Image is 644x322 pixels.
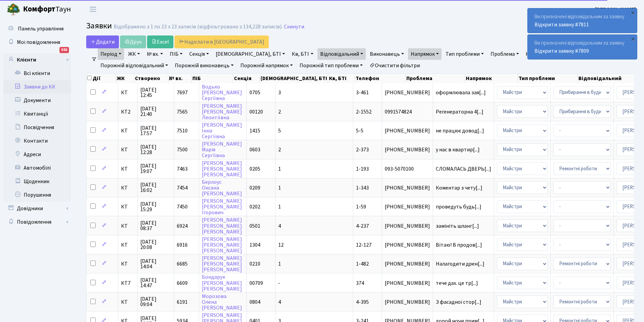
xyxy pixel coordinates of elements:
span: у нас в квартир[...] [436,146,480,153]
a: Бондарук[PERSON_NAME][PERSON_NAME] [202,274,242,293]
span: [DATE] 09:04 [140,296,171,307]
span: тече дах. це тр[...] [436,279,478,287]
div: Ви призначені відповідальним за заявку [528,35,637,59]
span: 4 [278,222,281,230]
span: замініть шланг[...] [436,222,479,230]
a: Секція [187,48,212,60]
span: 2 [278,146,281,153]
span: 4 [278,298,281,306]
span: [DATE] 17:57 [140,125,171,136]
span: КТ7 [121,280,135,286]
span: Регенераторна 4[...] [436,108,483,116]
span: [PHONE_NUMBER] [385,223,430,229]
th: Дії [87,74,116,83]
a: Excel [147,35,173,48]
a: Довідники [3,202,71,215]
a: [PERSON_NAME][PERSON_NAME]Ігорович [202,197,242,216]
a: Очистити фільтри [367,60,423,71]
span: 1-482 [356,260,369,268]
a: Автомобілі [3,161,71,175]
a: Клієнти [3,53,71,67]
span: 1 [278,260,281,268]
a: Період [98,48,124,60]
span: [PHONE_NUMBER] [385,185,430,191]
a: Скинути [284,24,304,30]
span: 6685 [177,260,188,268]
span: 12 [278,241,284,249]
span: [PHONE_NUMBER] [385,128,430,133]
span: КТ [121,166,135,172]
span: Мої повідомлення [17,39,60,46]
span: 1-343 [356,184,369,192]
img: logo.png [7,3,20,16]
span: КТ2 [121,109,135,115]
span: 7500 [177,146,188,153]
th: № вх. [168,74,192,83]
a: Напрямок [408,48,442,60]
span: 3 [278,89,281,96]
span: [DATE] 19:07 [140,163,171,174]
a: [PERSON_NAME][PERSON_NAME][PERSON_NAME] [202,217,242,236]
a: БерлоусОксана[PERSON_NAME] [202,178,242,197]
a: Відкрити заявку #7811 [534,21,589,28]
th: ПІБ [192,74,233,83]
a: ПІБ [167,48,185,60]
span: 4-395 [356,298,369,306]
a: Водько[PERSON_NAME]Сергіївна [202,83,242,102]
span: 0205 [249,165,260,173]
span: 0209 [249,184,260,192]
th: Секція [233,74,260,83]
span: 2-1552 [356,108,372,116]
a: Додати [86,35,119,48]
a: Порожній напрямок [238,60,295,71]
span: З фасадної стор[...] [436,298,481,306]
div: Відображено з 1 по 23 з 23 записів (відфільтровано з 134,228 записів). [114,24,283,30]
a: Виконавець [367,48,407,60]
button: Переключити навігацію [85,4,101,15]
span: 7463 [177,165,188,173]
th: Проблема [406,74,465,83]
a: [PERSON_NAME][PERSON_NAME]Леонтіївна [202,102,242,121]
a: [PERSON_NAME] [595,5,636,14]
span: 7454 [177,184,188,192]
span: Таун [23,4,71,15]
a: Відкрити заявку #7809 [534,47,589,55]
a: Всі клієнти [3,67,71,80]
span: КТ [121,223,135,229]
span: КТ [121,204,135,209]
span: [DATE] 12:28 [140,144,171,155]
div: Ви призначені відповідальним за заявку [528,8,637,33]
span: Заявки [86,20,112,32]
span: 0603 [249,146,260,153]
span: КТ [121,128,135,133]
a: Кв, БТІ [289,48,316,60]
span: Коментар з чету[...] [436,184,482,192]
span: [DATE] 08:37 [140,220,171,231]
span: 1 [278,165,281,173]
a: [PERSON_NAME][PERSON_NAME][PERSON_NAME] [202,159,242,178]
span: 0991574824 [385,109,430,115]
span: КТ [121,242,135,248]
a: Порожній відповідальний [98,60,171,71]
th: Відповідальний [578,74,639,83]
span: Налагодити дрен[...] [436,260,484,268]
th: Кв, БТІ [328,74,355,83]
span: 1415 [249,127,260,134]
a: Тип проблеми [443,48,486,60]
span: 6916 [177,241,188,249]
div: 592 [59,47,69,53]
span: КТ [121,147,135,152]
span: 00709 [249,279,263,287]
span: 7510 [177,127,188,134]
span: [DATE] 14:47 [140,277,171,288]
span: Додати [91,38,115,46]
span: [PHONE_NUMBER] [385,261,430,267]
a: [DEMOGRAPHIC_DATA], БТІ [213,48,288,60]
span: 1 [278,203,281,210]
span: 1 [278,184,281,192]
span: 7697 [177,89,188,96]
b: [PERSON_NAME] [595,6,636,13]
span: 2-373 [356,146,369,153]
span: не працює довод[...] [436,127,484,134]
span: [DATE] 21:40 [140,106,171,117]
